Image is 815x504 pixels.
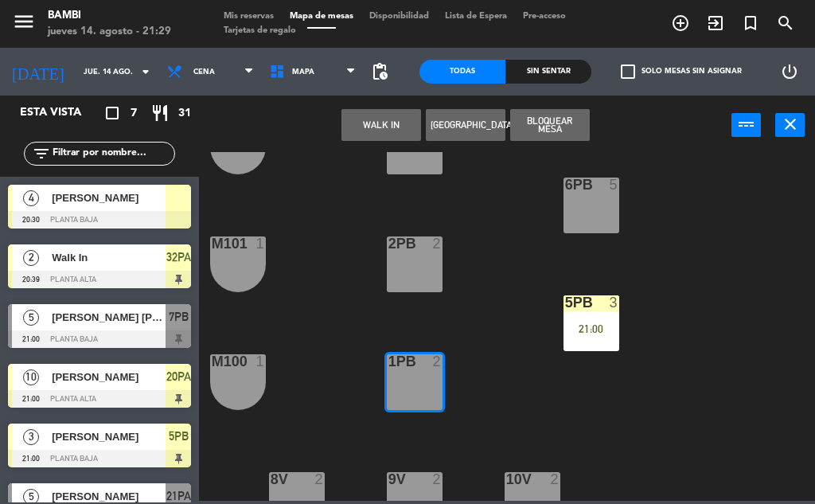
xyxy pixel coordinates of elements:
[51,145,174,162] input: Filtrar por nombre...
[150,104,170,123] i: restaurant
[131,104,137,123] span: 7
[48,8,171,24] div: BAMBI
[432,472,442,486] div: 2
[136,62,155,81] i: arrow_drop_down
[621,64,635,79] span: check_box_outline_blank
[48,24,171,40] div: jueves 14. agosto - 21:29
[23,369,39,385] span: 10
[271,472,271,486] div: 8V
[169,427,189,446] span: 5PB
[23,310,39,326] span: 5
[52,249,166,266] span: Walk In
[426,109,505,141] button: [GEOGRAPHIC_DATA]
[314,472,324,486] div: 2
[563,323,619,334] div: 21:00
[282,12,361,21] span: Mapa de mesas
[370,62,389,81] span: pending_actions
[255,236,265,251] div: 1
[12,10,36,33] i: menu
[32,144,51,163] i: filter_list
[506,472,507,486] div: 10V
[737,115,756,134] i: power_input
[361,12,437,21] span: Disponibilidad
[565,295,566,310] div: 5PB
[169,307,189,326] span: 7PB
[341,109,421,141] button: WALK IN
[388,472,389,486] div: 9V
[212,354,213,369] div: M100
[23,190,39,206] span: 4
[671,14,690,33] i: add_circle_outline
[52,189,166,206] span: [PERSON_NAME]
[12,10,36,39] button: menu
[621,64,742,79] label: Solo mesas sin asignar
[609,295,618,310] div: 3
[212,236,213,251] div: M101
[505,60,591,84] div: Sin sentar
[775,113,805,137] button: close
[216,12,282,21] span: Mis reservas
[103,104,122,123] i: crop_square
[178,104,191,123] span: 31
[780,62,799,81] i: power_settings_new
[432,236,442,251] div: 2
[193,68,215,76] span: Cena
[515,12,574,21] span: Pre-acceso
[706,14,725,33] i: exit_to_app
[52,428,166,445] span: [PERSON_NAME]
[437,12,515,21] span: Lista de Espera
[781,115,800,134] i: close
[609,178,618,192] div: 5
[565,178,566,192] div: 6PB
[166,248,191,267] span: 32PA
[388,354,389,369] div: 1PB
[550,472,560,486] div: 2
[216,26,304,35] span: Tarjetas de regalo
[432,354,442,369] div: 2
[510,109,590,141] button: Bloquear Mesa
[388,236,389,251] div: 2PB
[52,309,166,326] span: [PERSON_NAME] [PERSON_NAME]
[731,113,761,137] button: power_input
[8,104,115,123] div: Esta vista
[23,429,39,445] span: 3
[52,369,166,385] span: [PERSON_NAME]
[741,14,760,33] i: turned_in_not
[255,354,265,369] div: 1
[419,60,505,84] div: Todas
[292,68,314,76] span: Mapa
[23,250,39,266] span: 2
[776,14,795,33] i: search
[166,367,191,386] span: 20PA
